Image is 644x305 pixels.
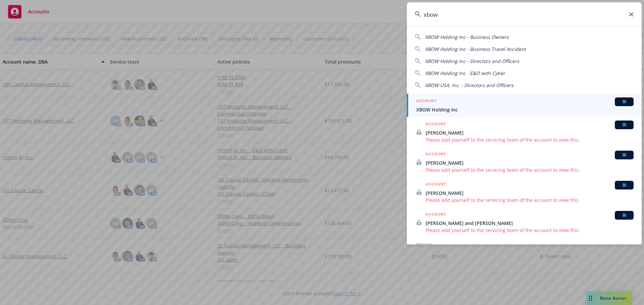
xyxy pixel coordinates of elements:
span: Please add yourself to the servicing team of the account to view this. [426,136,634,143]
span: BI [618,122,631,128]
span: BI [618,152,631,158]
span: XBOW Holding Inc - E&O with Cyber [425,70,505,76]
h5: ACCOUNT [416,97,437,105]
span: [PERSON_NAME] [426,189,634,197]
span: BI [618,182,631,188]
span: XBOW Holding Inc - Directors and Officers [425,58,519,64]
span: XBOW Holding Inc - Business Travel Accident [425,46,526,52]
span: XBOW Holding Inc [416,106,634,113]
input: Search... [407,2,642,26]
a: ACCOUNTBI[PERSON_NAME] and [PERSON_NAME]Please add yourself to the servicing team of the account ... [407,207,642,237]
span: [PERSON_NAME] [426,159,634,166]
span: BI [618,212,631,218]
a: POLICY [407,237,642,266]
h5: ACCOUNT [426,151,446,159]
span: XBOW Holding Inc - Business Owners [425,34,509,40]
a: ACCOUNTBI[PERSON_NAME]Please add yourself to the servicing team of the account to view this. [407,117,642,147]
h5: ACCOUNT [426,121,446,129]
h5: POLICY [416,241,432,248]
span: Please add yourself to the servicing team of the account to view this. [426,166,634,173]
h5: ACCOUNT [426,211,446,219]
span: Please add yourself to the servicing team of the account to view this. [426,197,634,204]
span: [PERSON_NAME] and [PERSON_NAME] [426,220,634,227]
span: XBOW USA, Inc. - Directors and Officers [425,82,514,88]
span: Please add yourself to the servicing team of the account to view this. [426,227,634,234]
a: ACCOUNTBI[PERSON_NAME]Please add yourself to the servicing team of the account to view this. [407,147,642,177]
span: [PERSON_NAME] [426,129,634,136]
h5: ACCOUNT [426,181,446,189]
span: BI [618,99,631,105]
a: ACCOUNTBI[PERSON_NAME]Please add yourself to the servicing team of the account to view this. [407,177,642,207]
a: ACCOUNTBIXBOW Holding Inc [407,94,642,117]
